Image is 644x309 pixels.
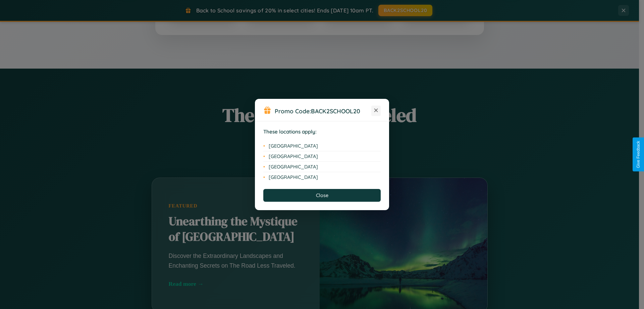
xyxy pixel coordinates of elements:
b: BACK2SCHOOL20 [311,107,360,115]
h3: Promo Code: [275,107,371,115]
div: Give Feedback [636,141,641,168]
li: [GEOGRAPHIC_DATA] [263,162,381,172]
button: Close [263,189,381,202]
strong: These locations apply: [263,128,317,135]
li: [GEOGRAPHIC_DATA] [263,172,381,182]
li: [GEOGRAPHIC_DATA] [263,141,381,151]
li: [GEOGRAPHIC_DATA] [263,151,381,162]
